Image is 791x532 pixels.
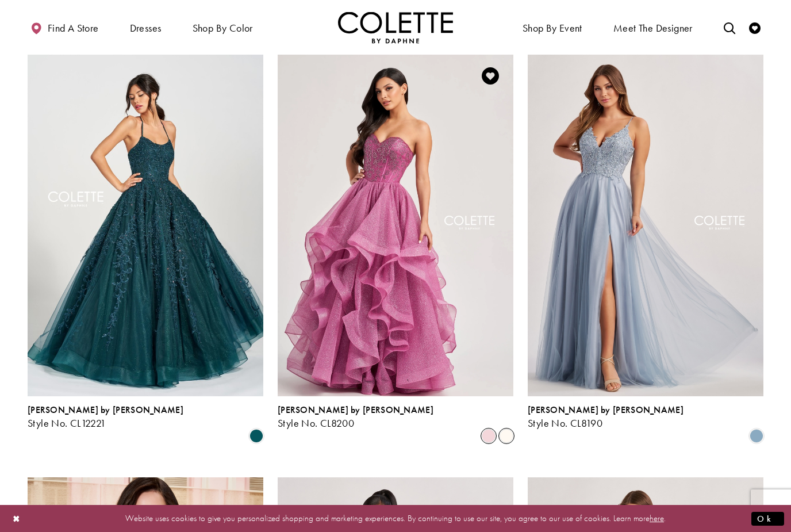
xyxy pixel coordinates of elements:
[278,416,354,430] span: Style No. CL8200
[7,508,26,529] button: Close Dialog
[613,22,693,34] span: Meet the designer
[48,22,99,34] span: Find a store
[83,511,708,526] p: Website uses cookies to give you personalized shopping and marketing experiences. By continuing t...
[190,12,256,43] span: Shop by color
[278,404,433,416] span: [PERSON_NAME] by [PERSON_NAME]
[130,22,162,34] span: Dresses
[528,416,602,430] span: Style No. CL8190
[528,405,684,429] div: Colette by Daphne Style No. CL8190
[338,12,453,43] a: Visit Home Page
[193,22,253,34] span: Shop by color
[750,429,763,443] i: Dusty Blue
[746,12,763,43] a: Check Wishlist
[721,12,738,43] a: Toggle search
[28,12,101,43] a: Find a store
[610,12,696,43] a: Meet the designer
[28,405,183,429] div: Colette by Daphne Style No. CL12221
[338,12,453,43] img: Colette by Daphne
[478,64,502,88] a: Add to Wishlist
[278,53,513,396] a: Visit Colette by Daphne Style No. CL8200 Page
[523,22,582,34] span: Shop By Event
[528,404,684,416] span: [PERSON_NAME] by [PERSON_NAME]
[751,511,784,526] button: Submit Dialog
[528,53,763,396] a: Visit Colette by Daphne Style No. CL8190 Page
[500,429,513,443] i: Diamond White
[278,405,433,429] div: Colette by Daphne Style No. CL8200
[650,512,664,524] a: here
[249,429,263,443] i: Spruce
[28,53,263,396] a: Visit Colette by Daphne Style No. CL12221 Page
[28,416,106,430] span: Style No. CL12221
[520,12,585,43] span: Shop By Event
[482,429,496,443] i: Pink Lily
[28,404,183,416] span: [PERSON_NAME] by [PERSON_NAME]
[127,12,164,43] span: Dresses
